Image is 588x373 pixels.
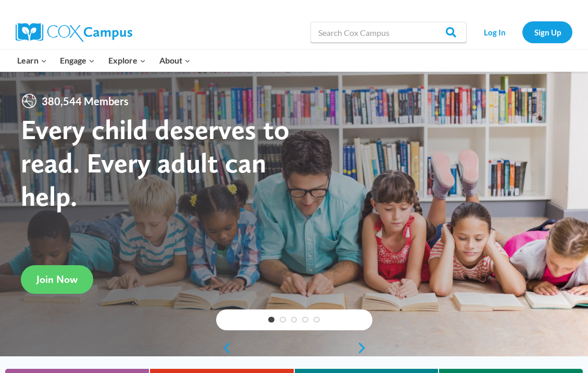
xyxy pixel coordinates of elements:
[310,22,467,43] input: Search Cox Campus
[36,273,78,285] span: Join Now
[314,317,320,323] a: 5
[21,113,290,212] strong: Every child deserves to read. Every adult can help.
[159,54,191,67] span: About
[21,265,93,294] a: Join Now
[522,21,572,43] a: Sign Up
[60,54,95,67] span: Engage
[16,23,132,42] img: Cox Campus
[108,54,146,67] span: Explore
[268,317,274,323] a: 1
[37,93,133,109] span: 380,544 Members
[216,338,372,358] div: content slider buttons
[302,317,308,323] a: 4
[17,54,47,67] span: Learn
[472,21,572,43] nav: Secondary Navigation
[280,317,286,323] a: 2
[291,317,297,323] a: 3
[472,21,517,43] a: Log In
[216,342,232,354] a: previous
[357,342,372,354] a: next
[10,49,197,71] nav: Primary Navigation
